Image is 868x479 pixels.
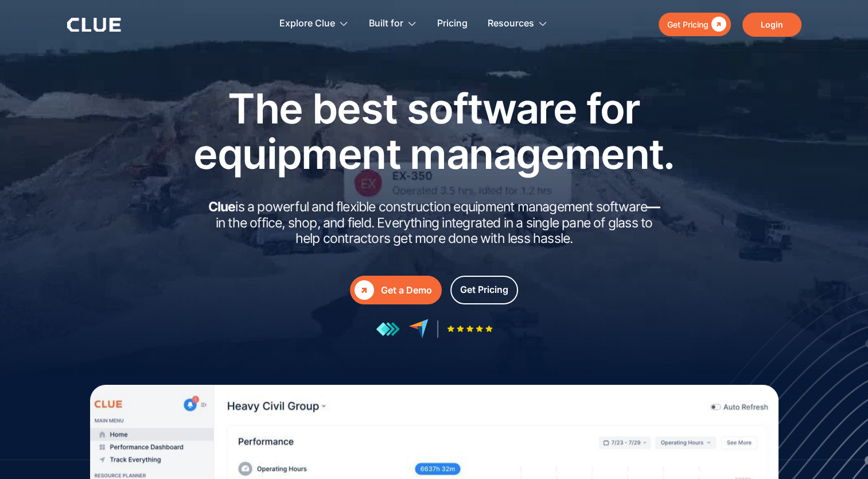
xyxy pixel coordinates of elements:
a: Login [742,13,801,37]
h1: The best software for equipment management. [176,86,692,176]
div:  [709,17,726,32]
div: Built for [369,6,417,42]
div: Explore Clue [279,6,349,42]
a: Get Pricing [450,276,518,304]
iframe: Chat Widget [811,424,868,479]
h2: is a powerful and flexible construction equipment management software in the office, shop, and fi... [205,199,664,247]
div: Resources [488,6,548,42]
div: Built for [369,6,403,42]
img: Five-star rating icon [447,325,493,333]
strong: Clue [208,199,236,215]
strong: — [647,199,660,215]
div: Explore Clue [279,6,335,42]
a: Get Pricing [659,13,731,36]
img: reviews at getapp [376,322,400,337]
div: Resources [488,6,534,42]
a: Pricing [437,6,468,42]
div: Get Pricing [460,283,508,297]
div:  [355,280,374,300]
a: Get a Demo [350,276,442,304]
img: reviews at capterra [408,319,429,339]
div: Get Pricing [667,17,709,32]
div: Get a Demo [381,283,432,298]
